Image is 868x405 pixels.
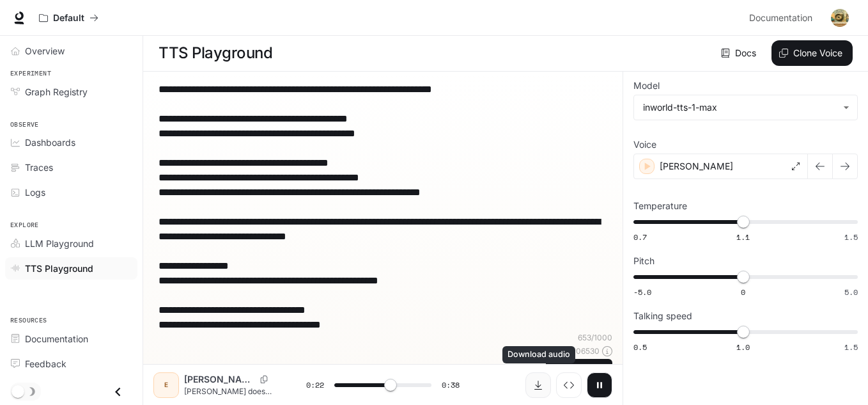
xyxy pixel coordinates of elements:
[159,40,272,66] h1: TTS Playground
[633,342,647,353] span: 0.5
[5,232,137,255] a: LLM Playground
[25,262,93,275] span: TTS Playground
[5,328,137,350] a: Documentation
[633,287,651,298] span: -5.0
[25,357,66,370] span: Feedback
[502,346,575,363] div: Download audio
[184,386,275,397] p: [PERSON_NAME] doesn’t follow a map… but you don’t have to face the storm alone. When loss shatter...
[633,312,692,321] p: Talking speed
[771,40,853,66] button: Clone Voice
[827,5,853,31] button: User avatar
[643,101,837,114] div: inworld-tts-1-max
[25,332,88,345] span: Documentation
[718,40,761,66] a: Docs
[741,287,745,298] span: 0
[744,5,822,31] a: Documentation
[5,156,137,179] a: Traces
[12,384,24,398] span: Dark mode toggle
[5,131,137,154] a: Dashboards
[844,287,858,298] span: 5.0
[25,161,53,174] span: Traces
[559,345,600,356] p: $ 0.006530
[306,379,324,392] span: 0:22
[633,140,656,149] p: Voice
[184,373,255,386] p: [PERSON_NAME]
[25,186,45,199] span: Logs
[25,85,88,99] span: Graph Registry
[844,342,858,353] span: 1.5
[156,375,176,395] div: E
[633,257,655,266] p: Pitch
[633,202,687,210] p: Temperature
[844,232,858,242] span: 1.5
[660,160,733,173] p: [PERSON_NAME]
[749,10,812,26] span: Documentation
[25,237,94,250] span: LLM Playground
[104,379,132,405] button: Close drawer
[633,232,647,242] span: 0.7
[556,372,582,398] button: Inspect
[5,40,137,62] a: Overview
[25,44,65,58] span: Overview
[736,232,750,242] span: 1.1
[442,379,460,392] span: 0:38
[5,257,137,280] a: TTS Playground
[33,5,104,31] button: All workspaces
[5,81,137,103] a: Graph Registry
[634,95,857,120] div: inworld-tts-1-max
[736,342,750,353] span: 1.0
[5,353,137,375] a: Feedback
[255,376,273,383] button: Copy Voice ID
[831,9,849,27] img: User avatar
[525,372,551,398] button: Download audio
[546,359,612,392] button: GenerateCTRL +⏎
[25,136,75,149] span: Dashboards
[5,181,137,203] a: Logs
[578,332,612,343] p: 653 / 1000
[53,13,84,24] p: Default
[633,81,660,90] p: Model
